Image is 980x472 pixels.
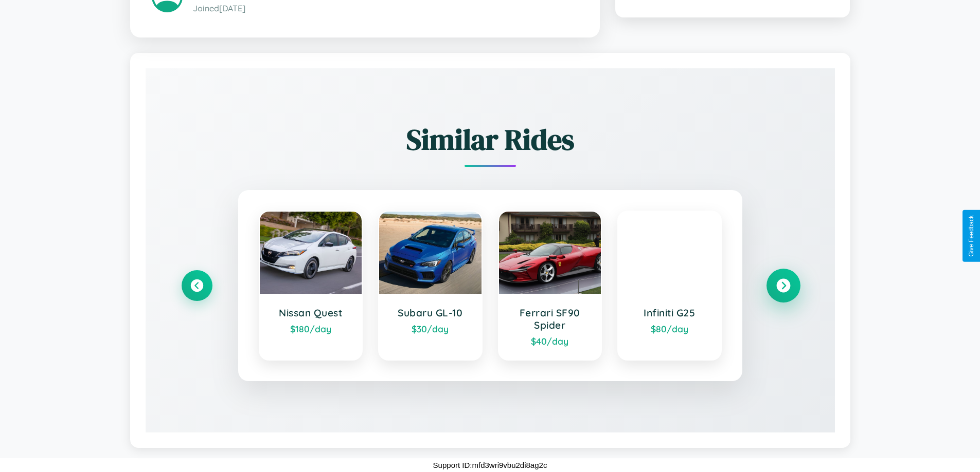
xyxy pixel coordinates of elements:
div: $ 30 /day [389,323,471,334]
a: Subaru GL-10$30/day [378,211,483,361]
h3: Nissan Quest [270,307,352,319]
a: Infiniti G25$80/day [617,211,722,361]
a: Nissan Quest$180/day [259,211,363,361]
h3: Ferrari SF90 Spider [509,307,591,331]
p: Support ID: mfd3wri9vbu2di8ag2c [433,458,547,472]
p: Joined [DATE] [193,1,578,16]
div: $ 40 /day [509,335,591,347]
h2: Similar Rides [182,120,799,159]
div: Give Feedback [968,215,975,257]
a: Ferrari SF90 Spider$40/day [498,211,602,361]
div: $ 80 /day [629,323,710,334]
div: $ 180 /day [270,323,352,334]
h3: Infiniti G25 [629,307,710,319]
h3: Subaru GL-10 [389,307,471,319]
